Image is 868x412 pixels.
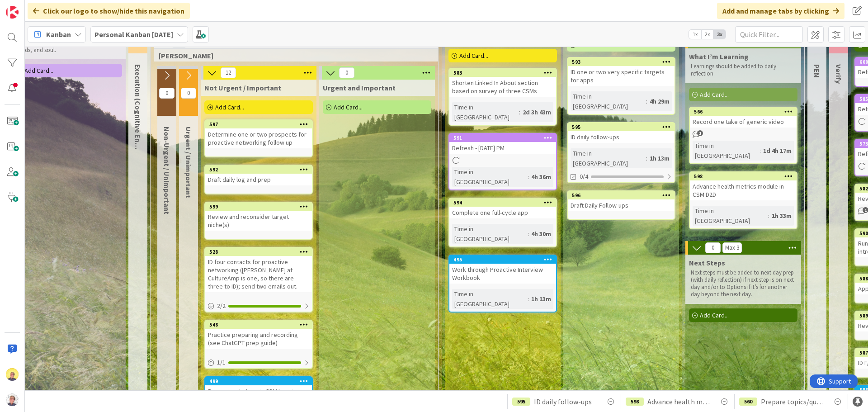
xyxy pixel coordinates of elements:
[571,148,646,168] div: Time in [GEOGRAPHIC_DATA]
[448,133,557,190] a: 591Refresh - [DATE] PMTime in [GEOGRAPHIC_DATA]:4h 36m
[568,58,675,86] div: 593ID one or two very specific targets for apps
[520,107,553,117] div: 2d 3h 43m
[205,256,312,292] div: ID four contacts for proactive networking ([PERSON_NAME] at CultureAmp is one, so there are three...
[691,269,796,298] p: Next steps must be added to next day prep (with daily reflection) if next step is on next day and...
[205,357,312,368] div: 1/1
[221,67,236,78] span: 12
[448,198,557,247] a: 594Complete one full-cycle appTime in [GEOGRAPHIC_DATA]:4h 30m
[725,246,739,250] div: Max 3
[6,368,19,381] img: JW
[209,204,312,210] div: 599
[209,322,312,328] div: 548
[739,398,757,406] div: 560
[568,123,675,143] div: 595ID daily follow-ups
[693,141,759,161] div: Time in [GEOGRAPHIC_DATA]
[568,191,675,211] div: 596Draft Daily Follow-ups
[689,30,701,39] span: 1x
[528,229,529,239] span: :
[205,377,312,405] div: 499Review next steps in CSM learning over all
[689,171,797,229] a: 598Advance health metrics module in CSM D2DTime in [GEOGRAPHIC_DATA]:1h 33m
[205,166,312,185] div: 592Draft daily log and prep
[449,199,556,218] div: 594Complete one full-cycle app
[453,70,556,76] div: 583
[568,58,675,66] div: 593
[205,120,312,128] div: 597
[693,206,768,226] div: Time in [GEOGRAPHIC_DATA]
[204,165,313,194] a: 592Draft daily log and prep
[162,127,171,214] span: Non-Urgent / Unimportant
[689,258,725,267] span: Next Steps
[568,123,675,131] div: 595
[204,320,313,369] a: 548Practice preparing and recording (see ChatGPT prep guide)1/1
[159,51,427,60] span: Eisenhower
[689,107,797,164] a: 566Record one take of generic videoTime in [GEOGRAPHIC_DATA]:1d 4h 17m
[690,108,797,116] div: 566
[572,59,675,65] div: 593
[205,321,312,349] div: 548Practice preparing and recording (see ChatGPT prep guide)
[647,396,712,407] span: Advance health metrics module in CSM D2D
[694,173,797,180] div: 598
[761,396,825,407] span: Prepare topics/questions for for info interview call with [PERSON_NAME] at CultureAmp
[448,255,557,313] a: 495Work through Proactive Interview WorkbookTime in [GEOGRAPHIC_DATA]:1h 13m
[452,102,519,122] div: Time in [GEOGRAPHIC_DATA]
[689,52,749,61] span: What I’m Learning
[580,172,588,181] span: 0/4
[717,3,844,19] div: Add and manage tabs by clicking
[568,191,675,199] div: 596
[209,249,312,255] div: 528
[567,122,675,183] a: 595ID daily follow-upsTime in [GEOGRAPHIC_DATA]:1h 13m0/4
[133,64,142,216] span: Execution (Cognitive Energy L-M)
[449,77,556,97] div: Shorten Linked In About section based on survey of three CSMs
[529,294,553,304] div: 1h 13m
[24,66,53,75] span: Add Card...
[529,229,553,239] div: 4h 30m
[567,190,675,220] a: 596Draft Daily Follow-ups
[205,248,312,292] div: 528ID four contacts for proactive networking ([PERSON_NAME] at CultureAmp is one, so there are th...
[568,66,675,86] div: ID one or two very specific targets for apps
[449,264,556,284] div: Work through Proactive Interview Workbook
[452,224,528,244] div: Time in [GEOGRAPHIC_DATA]
[205,329,312,349] div: Practice preparing and recording (see ChatGPT prep guide)
[205,248,312,256] div: 528
[528,172,529,182] span: :
[646,153,647,163] span: :
[449,256,556,264] div: 495
[735,26,803,43] input: Quick Filter...
[339,67,354,78] span: 0
[449,199,556,207] div: 594
[646,96,647,106] span: :
[209,121,312,128] div: 597
[19,1,41,12] span: Support
[204,202,313,240] a: 599Review and reconsider target niche(s)
[512,398,530,406] div: 595
[690,172,797,180] div: 598
[184,127,193,198] span: Urgent / Unimportant
[761,146,794,156] div: 1d 4h 17m
[323,83,396,92] span: Urgent and Important
[690,180,797,200] div: Advance health metrics module in CSM D2D
[571,91,646,111] div: Time in [GEOGRAPHIC_DATA]
[28,3,190,19] div: Click our logo to show/hide this navigation
[690,108,797,128] div: 566Record one take of generic video
[701,30,713,39] span: 2x
[449,134,556,154] div: 591Refresh - [DATE] PM
[697,130,703,136] span: 1
[529,172,553,182] div: 4h 36m
[812,64,821,78] span: PEN
[205,120,312,148] div: 597Determine one or two prospects for proactive networking follow up
[572,124,675,130] div: 595
[449,142,556,154] div: Refresh - [DATE] PM
[769,211,794,221] div: 1h 33m
[449,134,556,142] div: 591
[528,294,529,304] span: :
[572,192,675,199] div: 596
[647,96,672,106] div: 4h 29m
[534,396,592,407] span: ID daily follow-ups
[204,119,313,157] a: 597Determine one or two prospects for proactive networking follow up
[459,52,488,60] span: Add Card...
[159,88,175,99] span: 0
[46,29,71,40] span: Kanban
[181,88,196,99] span: 0
[205,174,312,185] div: Draft daily log and prep
[6,393,19,406] img: avatar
